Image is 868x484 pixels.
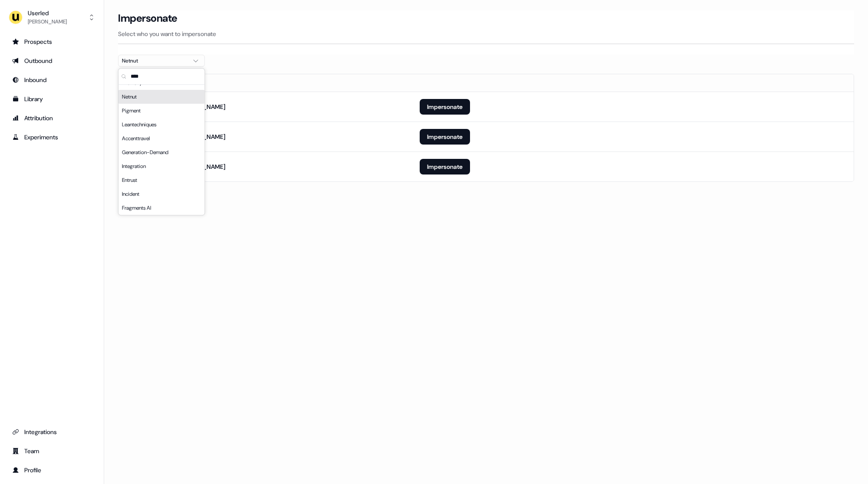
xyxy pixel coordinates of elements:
div: Netnut [118,90,204,104]
div: [PERSON_NAME] [28,17,67,26]
div: Attribution [12,114,92,122]
button: Impersonate [420,159,470,175]
button: Userled[PERSON_NAME] [7,7,97,28]
div: Leantechniques [118,118,204,132]
th: Email [118,74,413,92]
a: Go to integrations [7,425,97,439]
a: Go to attribution [7,111,97,125]
div: Accenttravel [118,132,204,145]
div: Incident [118,187,204,201]
div: Outbound [12,56,92,65]
button: Netnut [118,55,205,67]
a: Go to experiments [7,130,97,144]
div: Integrations [12,428,92,436]
a: Go to prospects [7,35,97,49]
div: Netnut [122,56,187,65]
div: Library [12,95,92,103]
div: Experiments [12,133,92,142]
div: Pigment [118,104,204,118]
p: Select who you want to impersonate [118,30,854,38]
a: Go to templates [7,92,97,106]
div: Generation-Demand [118,145,204,159]
h3: Impersonate [118,12,178,25]
div: Userled [28,9,67,17]
a: Go to Inbound [7,73,97,87]
div: Integration [118,159,204,173]
a: Go to profile [7,463,97,477]
button: Impersonate [420,99,470,115]
div: Team [12,447,92,455]
div: Profile [12,466,92,474]
div: Inbound [12,76,92,84]
div: Prospects [12,37,92,46]
div: Fragments AI [118,201,204,215]
a: Go to team [7,444,97,458]
a: Go to outbound experience [7,54,97,68]
div: Entrust [118,173,204,187]
button: Impersonate [420,129,470,145]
